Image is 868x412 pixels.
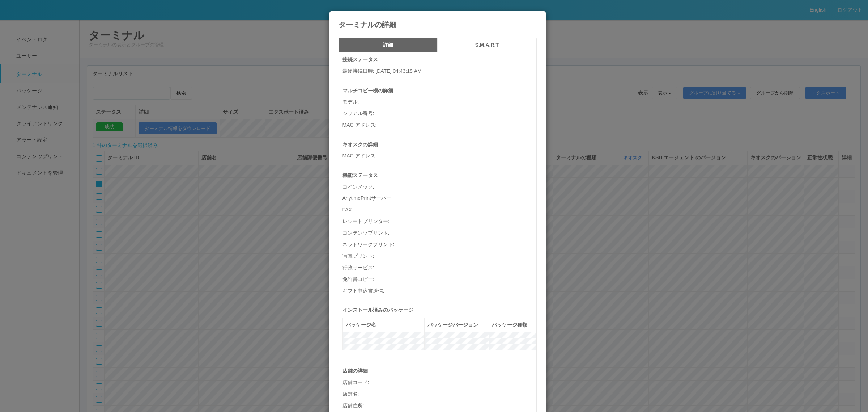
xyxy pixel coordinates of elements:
p: インストール済みのパッケージ [342,306,536,314]
h4: ターミナルの詳細 [339,21,537,29]
p: MAC アドレス : [342,152,536,160]
p: 店舗住所 : [342,402,536,409]
div: パッケージ種類 [492,321,533,329]
p: FAX : [342,206,536,214]
p: 最終接続日時 : [DATE] 04:43:18 AM [342,67,536,75]
button: S.M.A.R.T [438,38,537,52]
h5: S.M.A.R.T [440,42,534,48]
p: モデル : [342,98,536,106]
h5: 詳細 [341,42,435,48]
p: 店舗の詳細 [342,367,536,375]
p: 免許書コピー : [342,276,536,283]
p: シリアル番号 : [342,110,536,117]
p: 接続ステータス [342,56,536,63]
div: パッケージ名 [346,321,421,329]
p: コンテンツプリント : [342,229,536,237]
p: マルチコピー機の詳細 [342,87,536,94]
p: ギフト申込書送信 : [342,287,536,295]
p: キオスクの詳細 [342,141,536,148]
p: MAC アドレス : [342,121,536,129]
p: ネットワークプリント : [342,241,536,248]
p: 行政サービス : [342,264,536,272]
button: 詳細 [339,38,438,52]
p: レシートプリンター : [342,218,536,225]
p: AnytimePrintサーバー : [342,194,536,202]
p: 機能ステータス [342,172,536,179]
div: パッケージバージョン [427,321,486,329]
p: 店舗名 : [342,390,536,398]
p: 写真プリント : [342,252,536,260]
p: 店舗コード : [342,379,536,386]
p: コインメック : [342,183,536,191]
